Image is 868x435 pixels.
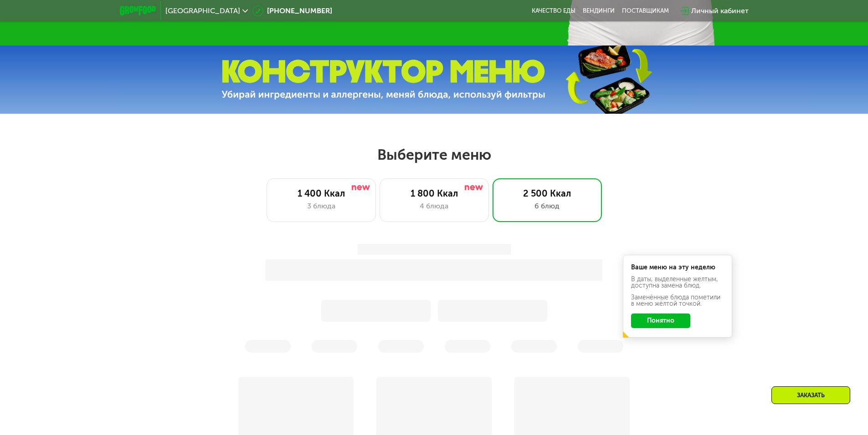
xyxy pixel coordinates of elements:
[252,5,332,16] a: [PHONE_NUMBER]
[691,5,749,16] div: Личный кабинет
[771,386,850,404] div: Заказать
[276,201,366,212] div: 3 блюда
[165,7,240,15] span: [GEOGRAPHIC_DATA]
[583,7,615,15] a: Вендинги
[631,314,690,328] button: Понятно
[502,188,592,199] div: 2 500 Ккал
[631,264,724,271] div: Ваше меню на эту неделю
[532,7,575,15] a: Качество еды
[276,188,366,199] div: 1 400 Ккал
[631,294,724,307] div: Заменённые блюда пометили в меню жёлтой точкой.
[502,201,592,212] div: 6 блюд
[389,188,479,199] div: 1 800 Ккал
[631,276,724,289] div: В даты, выделенные желтым, доступна замена блюд.
[29,146,839,164] h2: Выберите меню
[389,201,479,212] div: 4 блюда
[622,7,669,15] div: поставщикам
